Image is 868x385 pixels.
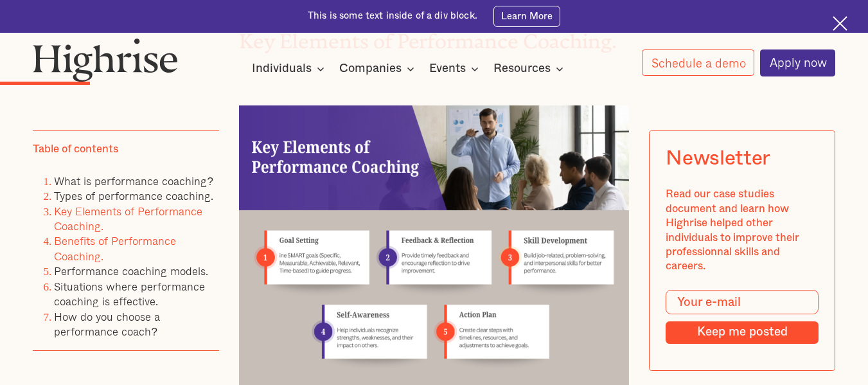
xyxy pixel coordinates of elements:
[308,10,477,22] div: This is some text inside of a div block.
[429,61,483,76] div: Events
[760,49,836,76] a: Apply now
[339,61,418,76] div: Companies
[429,61,466,76] div: Events
[33,38,178,82] img: Highrise logo
[642,49,755,76] a: Schedule a demo
[54,262,208,280] a: Performance coaching models.
[666,290,819,314] input: Your e-mail
[493,61,551,76] div: Resources
[666,147,770,171] div: Newsletter
[33,142,118,156] div: Table of contents
[666,321,819,344] input: Keep me posted
[833,16,847,31] img: Cross icon
[666,187,819,274] div: Read our case studies document and learn how Highrise helped other individuals to improve their p...
[666,290,819,344] form: Modal Form
[54,187,213,204] a: Types of performance coaching.
[54,278,205,310] a: Situations where performance coaching is effective.
[54,307,160,339] a: How do you choose a performance coach?
[252,61,312,76] div: Individuals
[339,61,402,76] div: Companies
[54,232,176,264] a: Benefits of Performance Coaching.
[493,61,567,76] div: Resources
[252,61,328,76] div: Individuals
[54,172,213,189] a: What is performance coaching?
[54,202,202,234] a: Key Elements of Performance Coaching.
[493,6,560,27] a: Learn More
